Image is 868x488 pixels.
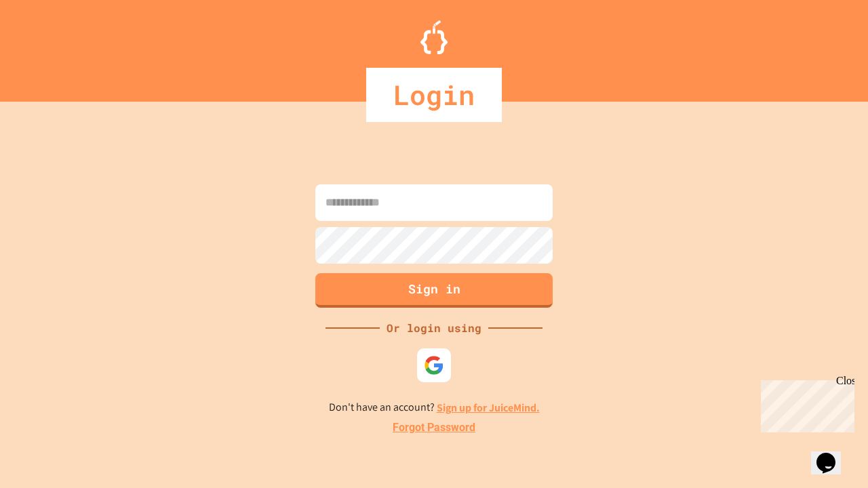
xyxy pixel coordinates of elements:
div: Chat with us now!Close [5,5,94,86]
div: Or login using [380,320,488,336]
img: Logo.svg [420,20,448,54]
div: Login [366,68,502,122]
p: Don't have an account? [329,399,540,416]
a: Forgot Password [393,420,475,436]
img: google-icon.svg [424,355,444,375]
iframe: chat widget [811,434,854,474]
iframe: chat widget [755,375,854,432]
button: Sign in [315,273,553,308]
a: Sign up for JuiceMind. [437,401,540,415]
